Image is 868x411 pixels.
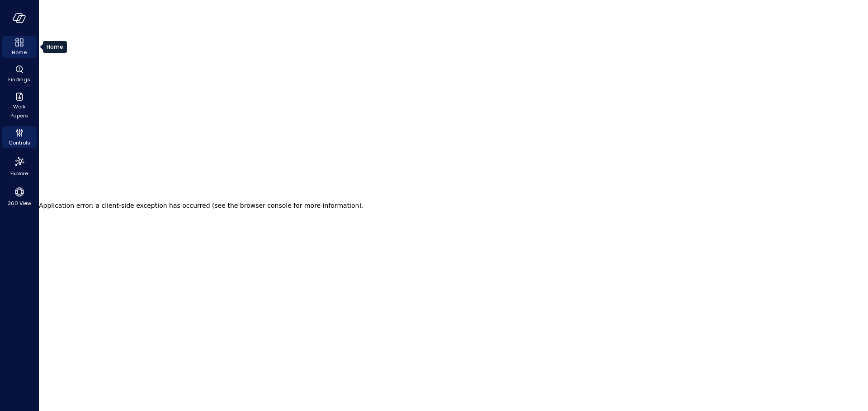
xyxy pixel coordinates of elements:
[2,154,37,179] div: Explore
[2,90,37,121] div: Work Papers
[5,102,33,120] span: Work Papers
[39,199,363,212] h2: Application error: a client-side exception has occurred (see the browser console for more informa...
[2,63,37,85] div: Findings
[8,75,30,84] span: Findings
[10,169,28,178] span: Explore
[2,126,37,148] div: Controls
[12,48,27,57] span: Home
[9,138,30,147] span: Controls
[43,41,67,53] div: Home
[2,36,37,58] div: Home
[2,184,37,209] div: 360 View
[8,199,31,208] span: 360 View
